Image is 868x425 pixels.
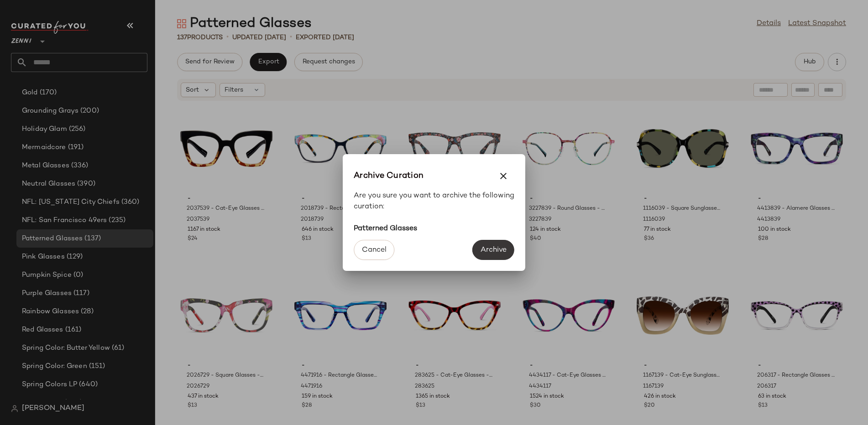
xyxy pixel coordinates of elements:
div: Are you sure you want to archive the following curation: [354,191,514,234]
span: Archive Curation [354,170,424,182]
b: Patterned Glasses [354,225,417,233]
span: Archive [480,246,507,254]
span: Cancel [361,246,387,254]
button: Cancel [354,240,394,260]
button: Archive [472,240,514,260]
